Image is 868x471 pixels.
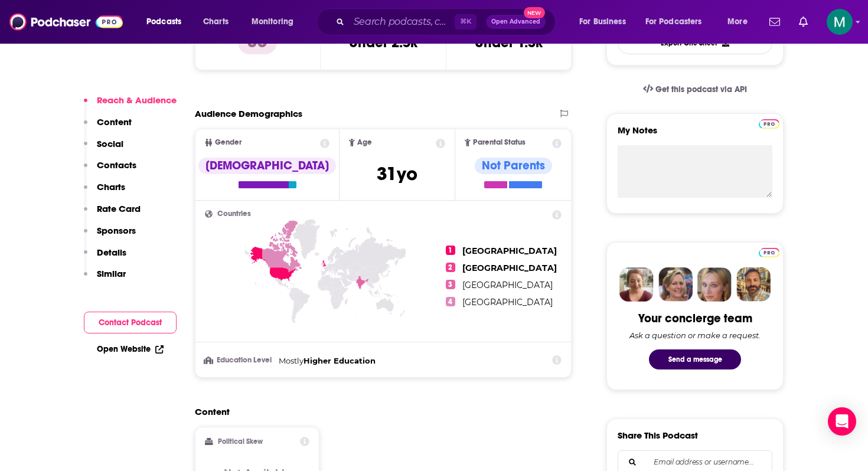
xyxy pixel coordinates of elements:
span: New [524,7,545,18]
button: open menu [571,12,641,31]
input: Search podcasts, credits, & more... [349,12,455,31]
a: Charts [195,12,236,31]
button: Send a message [649,349,741,369]
button: Sponsors [84,225,136,247]
div: Open Intercom Messenger [828,407,856,436]
h2: Audience Demographics [195,108,302,119]
button: Show profile menu [827,9,853,35]
h3: Education Level [205,356,274,364]
img: Podchaser Pro [759,119,779,129]
span: 1 [446,246,455,255]
h2: Political Skew [218,437,263,446]
a: Open Website [97,344,164,354]
span: Monitoring [252,14,293,30]
p: Charts [97,181,125,192]
span: Higher Education [304,356,376,365]
span: More [727,14,748,30]
button: Reach & Audience [84,94,177,116]
span: [GEOGRAPHIC_DATA] [462,263,557,273]
div: Your concierge team [638,311,752,326]
span: Parental Status [473,139,526,146]
span: ⌘ K [455,14,477,30]
span: 3 [446,280,455,289]
button: open menu [138,12,197,31]
p: Rate Card [97,203,141,214]
button: open menu [638,12,719,31]
p: Details [97,247,126,258]
span: [GEOGRAPHIC_DATA] [462,297,553,308]
div: [DEMOGRAPHIC_DATA] [198,158,336,174]
img: User Profile [827,9,853,35]
span: For Business [579,14,626,30]
span: [GEOGRAPHIC_DATA] [462,246,557,256]
div: Not Parents [475,158,552,174]
span: 4 [446,297,455,306]
button: Contact Podcast [84,312,177,333]
div: Search podcasts, credits, & more... [328,8,567,35]
p: Sponsors [97,225,136,236]
span: Gender [215,139,242,146]
img: Sydney Profile [619,267,654,302]
span: 2 [446,263,455,272]
button: open menu [243,12,309,31]
span: Mostly [279,356,304,365]
p: Content [97,116,132,127]
a: Pro website [759,246,779,257]
a: Pro website [759,117,779,129]
span: Podcasts [146,14,181,30]
a: Get this podcast via API [634,75,756,104]
img: Barbara Profile [658,267,693,302]
a: Show notifications dropdown [794,12,812,32]
h2: Content [195,406,562,417]
img: Jules Profile [697,267,732,302]
button: Similar [84,268,126,290]
p: Social [97,138,123,149]
p: Contacts [97,159,136,171]
button: Content [84,116,132,138]
span: Age [357,139,372,146]
h3: Share This Podcast [618,430,698,441]
p: Similar [97,268,126,279]
img: Podchaser Pro [759,248,779,257]
button: Social [84,138,123,160]
span: Open Advanced [491,19,540,25]
a: Show notifications dropdown [765,12,785,32]
img: Jon Profile [736,267,771,302]
button: Details [84,247,126,269]
p: Reach & Audience [97,94,177,106]
button: open menu [719,12,762,31]
label: My Notes [618,125,772,145]
button: Charts [84,181,125,203]
button: Rate Card [84,203,141,225]
div: Ask a question or make a request. [629,331,761,340]
span: Logged in as milan.penny [827,9,853,35]
span: Charts [203,14,229,30]
button: Open AdvancedNew [486,15,546,29]
button: Contacts [84,159,136,181]
span: Countries [217,210,251,218]
span: [GEOGRAPHIC_DATA] [462,280,553,290]
img: Podchaser - Follow, Share and Rate Podcasts [9,11,123,33]
span: For Podcasters [645,14,702,30]
span: Get this podcast via API [655,84,747,94]
span: 31 yo [377,162,417,185]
